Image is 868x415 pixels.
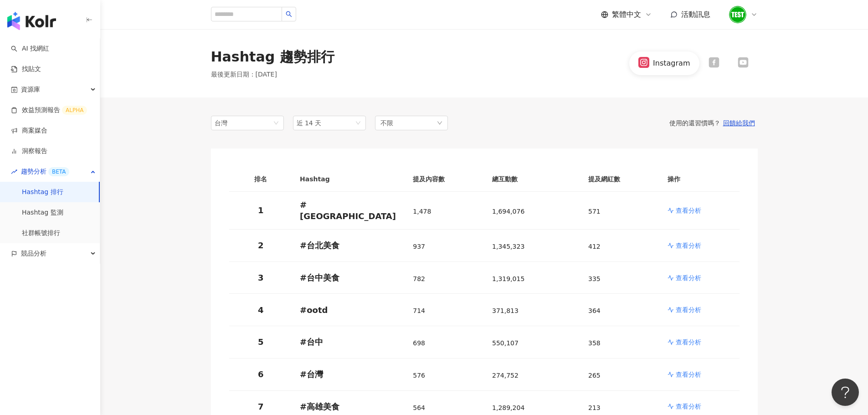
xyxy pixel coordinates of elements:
[492,243,524,250] span: 1,345,323
[286,11,292,17] span: search
[448,119,758,127] div: 使用的還習慣嗎？
[300,304,398,316] p: # ootd
[492,404,524,411] span: 1,289,204
[492,275,524,282] span: 1,319,015
[668,206,732,215] a: 查看分析
[7,12,56,30] img: logo
[236,369,286,380] p: 6
[215,116,244,130] div: 台灣
[581,167,660,192] th: 提及網紅數
[413,339,425,347] span: 698
[681,10,710,19] span: 活動訊息
[612,10,641,20] span: 繁體中文
[720,119,758,127] button: 回饋給我們
[588,339,601,347] span: 358
[300,369,398,380] p: # 台灣
[413,307,425,314] span: 714
[211,47,334,67] div: Hashtag 趨勢排行
[653,58,690,68] div: Instagram
[676,402,701,411] p: 查看分析
[676,241,701,250] p: 查看分析
[300,401,398,412] p: # 高雄美食
[492,307,519,314] span: 371,813
[588,372,601,379] span: 265
[11,126,47,135] a: 商案媒合
[492,339,519,347] span: 550,107
[11,65,41,74] a: 找貼文
[413,372,425,379] span: 576
[236,401,286,412] p: 7
[211,70,334,79] p: 最後更新日期 ： [DATE]
[21,79,40,100] span: 資源庫
[492,372,519,379] span: 274,752
[22,208,63,217] a: Hashtag 監測
[11,169,17,175] span: rise
[413,208,431,215] span: 1,478
[406,167,485,192] th: 提及內容數
[22,188,63,197] a: Hashtag 排行
[300,240,398,251] p: # 台北美食
[729,6,746,23] img: unnamed.png
[492,208,524,215] span: 1,694,076
[236,205,286,216] p: 1
[413,275,425,282] span: 782
[236,240,286,251] p: 2
[22,229,60,238] a: 社群帳號排行
[413,243,425,250] span: 937
[588,275,601,282] span: 335
[668,402,732,411] a: 查看分析
[668,370,732,379] a: 查看分析
[668,273,732,282] a: 查看分析
[668,305,732,314] a: 查看分析
[300,199,398,222] p: # [GEOGRAPHIC_DATA]
[48,167,69,176] div: BETA
[676,370,701,379] p: 查看分析
[229,167,293,192] th: 排名
[21,161,69,182] span: 趨勢分析
[293,167,406,192] th: Hashtag
[380,118,393,128] span: 不限
[588,208,601,215] span: 571
[676,206,701,215] p: 查看分析
[236,336,286,348] p: 5
[676,305,701,314] p: 查看分析
[588,307,601,314] span: 364
[11,147,47,156] a: 洞察報告
[588,243,601,250] span: 412
[11,44,49,53] a: searchAI 找網紅
[660,167,740,192] th: 操作
[832,379,859,406] iframe: Help Scout Beacon - Open
[413,404,425,411] span: 564
[300,336,398,348] p: # 台中
[297,119,322,127] span: 近 14 天
[11,106,87,115] a: 效益預測報告ALPHA
[668,241,732,250] a: 查看分析
[236,272,286,283] p: 3
[668,338,732,347] a: 查看分析
[588,404,601,411] span: 213
[21,243,46,264] span: 競品分析
[676,273,701,282] p: 查看分析
[236,304,286,316] p: 4
[485,167,581,192] th: 總互動數
[437,120,442,126] span: down
[676,338,701,347] p: 查看分析
[300,272,398,283] p: # 台中美食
